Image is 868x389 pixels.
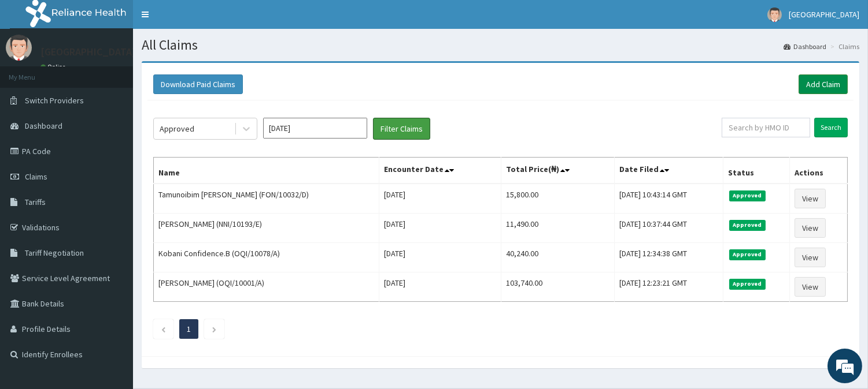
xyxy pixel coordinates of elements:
[67,119,160,236] span: We're online!
[722,118,810,137] input: Search by HMO ID
[161,324,166,334] a: Previous page
[614,243,723,272] td: [DATE] 12:34:38 GMT
[723,158,790,184] th: Status
[501,158,614,184] th: Total Price(₦)
[60,65,194,80] div: Chat with us now
[25,121,62,131] span: Dashboard
[40,63,68,71] a: Online
[789,9,859,20] span: [GEOGRAPHIC_DATA]
[21,58,47,87] img: d_794563401_company_1708531726252_794563401
[373,118,430,140] button: Filter Claims
[379,214,501,243] td: [DATE]
[729,220,766,230] span: Approved
[795,218,826,238] a: View
[379,243,501,272] td: [DATE]
[154,272,379,302] td: [PERSON_NAME] (OQI/10001/A)
[501,272,614,302] td: 103,740.00
[814,118,848,137] input: Search
[501,214,614,243] td: 11,490.00
[729,279,766,289] span: Approved
[799,74,848,94] a: Add Claim
[379,272,501,302] td: [DATE]
[25,95,84,106] span: Switch Providers
[614,184,723,214] td: [DATE] 10:43:14 GMT
[142,38,859,53] h1: All Claims
[501,184,614,214] td: 15,800.00
[379,184,501,214] td: [DATE]
[729,190,766,201] span: Approved
[25,197,46,207] span: Tariffs
[154,158,379,184] th: Name
[767,8,782,22] img: User Image
[212,324,217,334] a: Next page
[263,118,367,139] input: Select Month and Year
[795,189,826,208] a: View
[6,35,32,61] img: User Image
[729,249,766,260] span: Approved
[160,123,194,134] div: Approved
[154,184,379,214] td: Tamunoibim [PERSON_NAME] (FON/10032/D)
[501,243,614,272] td: 40,240.00
[25,171,47,182] span: Claims
[784,42,826,51] a: Dashboard
[795,248,826,267] a: View
[828,42,859,51] li: Claims
[614,214,723,243] td: [DATE] 10:37:44 GMT
[6,263,220,304] textarea: Type your message and hit 'Enter'
[614,158,723,184] th: Date Filed
[25,248,84,258] span: Tariff Negotiation
[154,243,379,272] td: Kobani Confidence.B (OQI/10078/A)
[40,47,136,57] p: [GEOGRAPHIC_DATA]
[614,272,723,302] td: [DATE] 12:23:21 GMT
[790,158,848,184] th: Actions
[154,214,379,243] td: [PERSON_NAME] (NNI/10193/E)
[153,74,243,94] button: Download Paid Claims
[190,6,217,33] div: Minimize live chat window
[379,158,501,184] th: Encounter Date
[187,324,191,334] a: Page 1 is your current page
[795,277,826,297] a: View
